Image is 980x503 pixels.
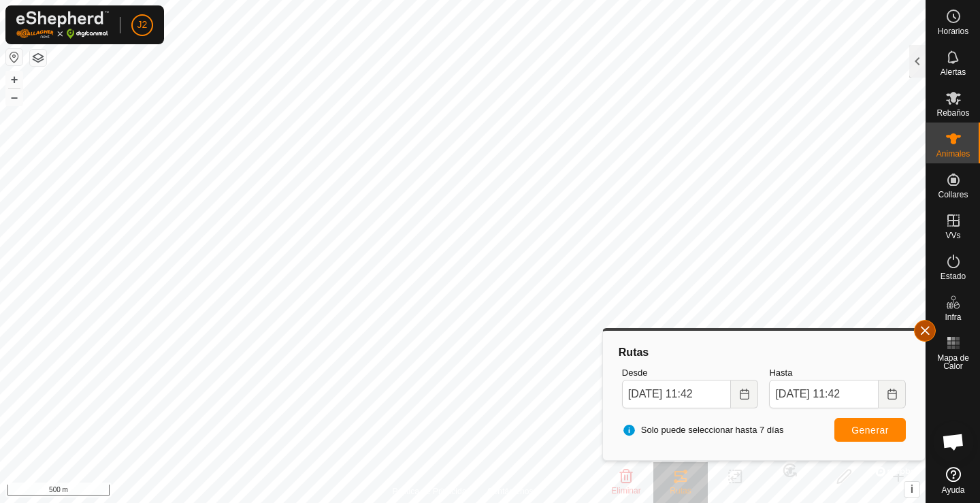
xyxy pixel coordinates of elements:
[487,485,533,498] a: Contáctenos
[617,344,911,361] div: Rutas
[851,425,889,436] span: Generar
[731,380,758,408] button: Choose Date
[6,89,22,106] button: –
[16,11,109,39] img: Logo Gallagher
[834,418,906,442] button: Generar
[941,68,966,76] span: Alertas
[930,354,977,370] span: Mapa de Calor
[911,483,913,495] span: i
[942,486,965,494] span: Ayuda
[936,109,969,117] span: Rebaños
[393,485,471,498] a: Política de Privacidad
[904,482,919,497] button: i
[6,49,22,65] button: Restablecer Mapa
[879,380,906,408] button: Choose Date
[945,231,960,240] span: VVs
[30,50,46,66] button: Capas del Mapa
[933,421,974,462] a: Chat abierto
[945,313,961,321] span: Infra
[622,423,784,437] span: Solo puede seleccionar hasta 7 días
[622,366,759,380] label: Desde
[941,272,966,280] span: Estado
[926,461,980,500] a: Ayuda
[938,191,968,199] span: Collares
[6,71,22,88] button: +
[938,27,968,35] span: Horarios
[137,18,148,32] span: J2
[769,366,906,380] label: Hasta
[936,150,970,158] span: Animales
